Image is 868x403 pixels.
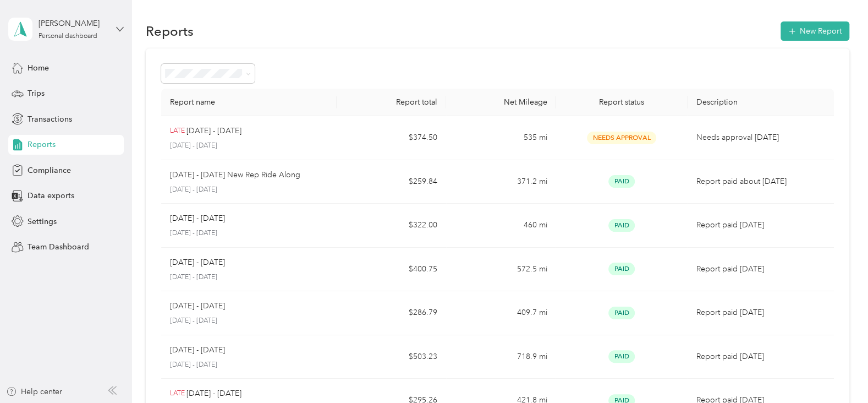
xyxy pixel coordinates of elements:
button: New Report [781,21,849,41]
td: 718.9 mi [446,335,556,379]
span: Home [28,62,49,74]
div: [PERSON_NAME] [39,18,107,29]
span: Data exports [28,190,74,201]
p: [DATE] - [DATE] [170,344,225,356]
p: Report paid [DATE] [696,263,825,275]
th: Report total [337,89,446,116]
td: 409.7 mi [446,291,556,335]
p: [DATE] - [DATE] New Rep Ride Along [170,169,300,181]
iframe: Everlance-gr Chat Button Frame [806,341,868,403]
p: [DATE] - [DATE] [170,228,328,238]
p: [DATE] - [DATE] [170,316,328,326]
td: 572.5 mi [446,248,556,292]
td: $286.79 [337,291,446,335]
td: $374.50 [337,116,446,160]
p: Report paid about [DATE] [696,176,825,188]
span: Trips [28,88,45,99]
p: [DATE] - [DATE] [170,300,225,312]
td: 535 mi [446,116,556,160]
p: Report paid [DATE] [696,219,825,231]
span: Paid [608,350,635,363]
span: Team Dashboard [28,241,89,253]
h1: Reports [146,25,194,37]
p: [DATE] - [DATE] [170,257,225,269]
th: Description [688,89,834,116]
td: $503.23 [337,335,446,379]
p: Needs approval [DATE] [696,132,825,144]
span: Needs Approval [587,132,656,144]
td: $259.84 [337,160,446,204]
p: Report paid [DATE] [696,307,825,319]
p: [DATE] - [DATE] [170,273,328,282]
span: Settings [28,216,57,227]
td: 460 mi [446,204,556,248]
p: LATE [170,389,185,399]
p: [DATE] - [DATE] [186,388,241,400]
td: $400.75 [337,248,446,292]
span: Paid [608,175,635,188]
div: Report status [564,97,678,107]
span: Paid [608,263,635,275]
p: Report paid [DATE] [696,351,825,363]
span: Reports [28,139,56,150]
span: Paid [608,219,635,232]
th: Report name [161,89,337,116]
td: $322.00 [337,204,446,248]
span: Compliance [28,165,71,176]
th: Net Mileage [446,89,556,116]
button: Help center [6,386,62,397]
p: [DATE] - [DATE] [170,213,225,225]
span: Paid [608,307,635,319]
p: [DATE] - [DATE] [170,141,328,151]
p: [DATE] - [DATE] [170,185,328,195]
span: Transactions [28,113,72,125]
p: [DATE] - [DATE] [170,360,328,370]
p: [DATE] - [DATE] [186,125,241,137]
td: 371.2 mi [446,160,556,204]
div: Personal dashboard [39,33,97,40]
p: LATE [170,126,185,136]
